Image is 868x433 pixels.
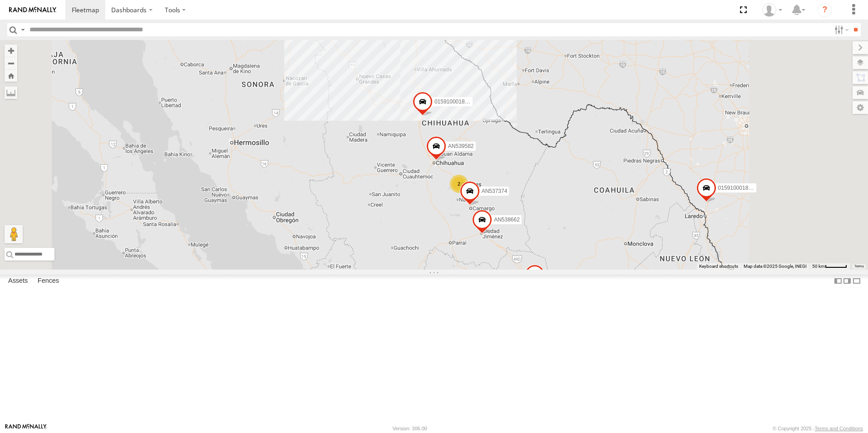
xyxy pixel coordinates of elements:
label: Hide Summary Table [852,275,861,288]
span: Map data ©2025 Google, INEGI [744,264,807,269]
label: Search Filter Options [831,23,850,36]
label: Map Settings [853,101,868,114]
span: AN539582 [448,143,474,150]
i: ? [818,3,832,17]
div: 2 [450,175,468,193]
label: Dock Summary Table to the Left [833,275,843,288]
button: Keyboard shortcuts [699,263,738,270]
div: © Copyright 2025 - [773,426,863,431]
button: Zoom Home [5,69,17,82]
span: 015910001811580 [718,185,764,191]
span: 50 km [812,264,825,269]
a: Visit our Website [5,424,47,433]
label: Search Query [19,23,26,36]
span: AN537374 [482,188,508,195]
button: Zoom in [5,44,17,57]
button: Drag Pegman onto the map to open Street View [5,225,23,243]
a: Terms and Conditions [815,426,863,431]
div: Version: 306.00 [393,426,427,431]
span: AN538662 [494,216,520,223]
button: Zoom out [5,57,17,69]
label: Fences [33,275,64,287]
label: Dock Summary Table to the Right [843,275,852,288]
img: rand-logo.svg [9,7,56,13]
button: Map Scale: 50 km per 45 pixels [809,263,850,270]
a: Terms (opens in new tab) [854,265,864,268]
label: Assets [4,275,32,287]
span: 015910001845018 [434,99,480,105]
div: Alonso Dominguez [759,3,785,17]
label: Measure [5,86,17,99]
